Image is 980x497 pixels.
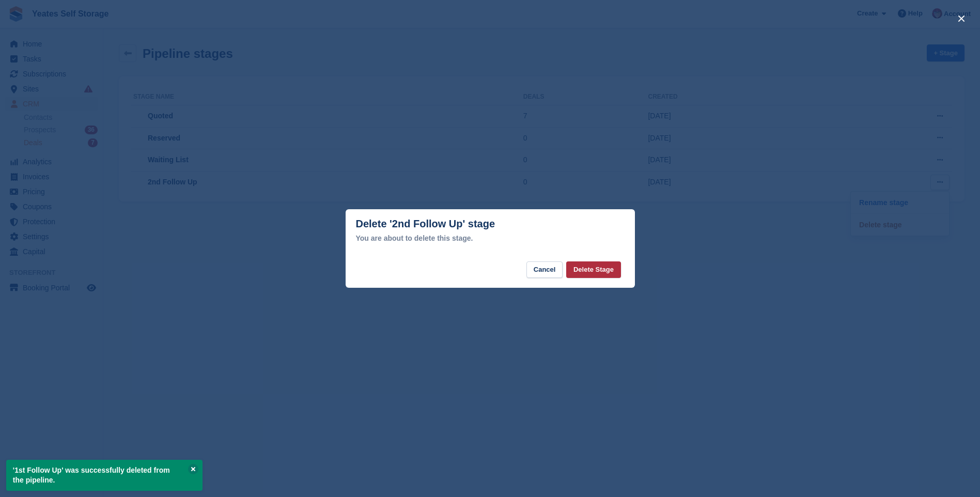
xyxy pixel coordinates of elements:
[566,261,621,278] button: Delete Stage
[356,232,495,244] p: You are about to delete this stage.
[356,218,495,229] span: Delete '2nd Follow Up' stage
[953,10,970,27] button: close
[526,261,563,278] button: Cancel
[6,460,203,491] p: '1st Follow Up' was successfully deleted from the pipeline.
